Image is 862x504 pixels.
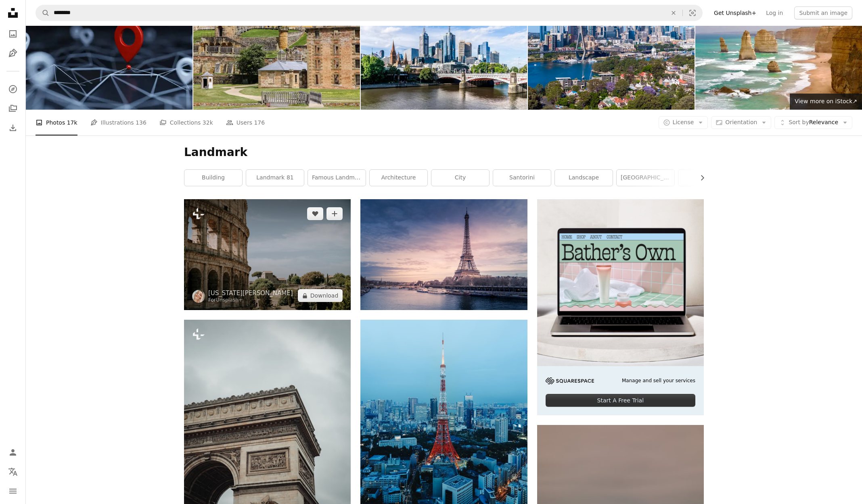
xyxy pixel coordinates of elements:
a: Get Unsplash+ [709,6,761,19]
span: View more on iStock ↗ [795,98,857,104]
button: Like [307,207,323,220]
button: scroll list to the right [695,170,704,186]
span: 136 [136,118,146,127]
a: Illustrations [5,45,21,61]
a: Unsplash+ [216,297,243,303]
span: Relevance [789,119,838,127]
button: Search Unsplash [36,5,50,21]
h1: Landmark [184,145,704,160]
a: Eiffel Tower, Paris France [360,251,527,258]
a: View more on iStock↗ [790,94,862,110]
span: Sort by [789,119,809,125]
img: file-1705255347840-230a6ab5bca9image [546,377,594,384]
a: Log in [761,6,788,19]
button: Submit an image [794,6,852,19]
img: file-1707883121023-8e3502977149image [537,199,704,366]
span: Manage and sell your services [622,377,695,384]
a: [US_STATE][PERSON_NAME] [208,289,293,297]
button: Download [298,289,343,302]
a: tower [678,170,736,186]
a: Collections [5,100,21,117]
a: famous landmarks [308,170,366,186]
button: Menu [5,483,21,499]
div: Start A Free Trial [546,394,695,407]
a: Photos [5,26,21,42]
img: Eiffel Tower, Paris France [360,199,527,310]
a: landmark 81 [246,170,304,186]
button: License [659,116,708,129]
button: Orientation [711,116,771,129]
img: a very old building with some trees in front of it [184,199,351,310]
a: [GEOGRAPHIC_DATA] [617,170,674,186]
a: santorini [493,170,551,186]
button: Visual search [683,5,702,21]
img: Go to Virginia Marinova's profile [192,290,205,303]
a: Explore [5,81,21,97]
span: 32k [203,118,213,127]
div: For [208,297,293,304]
a: city [431,170,489,186]
span: Orientation [725,119,757,125]
a: a very old building with some trees in front of it [184,251,351,258]
a: Download History [5,120,21,136]
a: Home — Unsplash [5,5,21,23]
a: Log in / Sign up [5,444,21,460]
button: Sort byRelevance [774,116,852,129]
a: Manage and sell your servicesStart A Free Trial [537,199,704,415]
button: Language [5,464,21,480]
button: Clear [665,5,682,21]
a: landscape [555,170,613,186]
button: Add to Collection [326,207,343,220]
a: building [184,170,242,186]
a: Users 176 [226,110,265,135]
span: 176 [254,118,265,127]
a: architecture [370,170,427,186]
a: a very tall tower with a clock on it's side [184,420,351,427]
form: Find visuals sitewide [36,5,703,21]
a: Collections 32k [159,110,213,135]
a: the tokyo tower is lit up at night [360,449,527,456]
span: License [673,119,694,125]
a: Illustrations 136 [90,110,146,135]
